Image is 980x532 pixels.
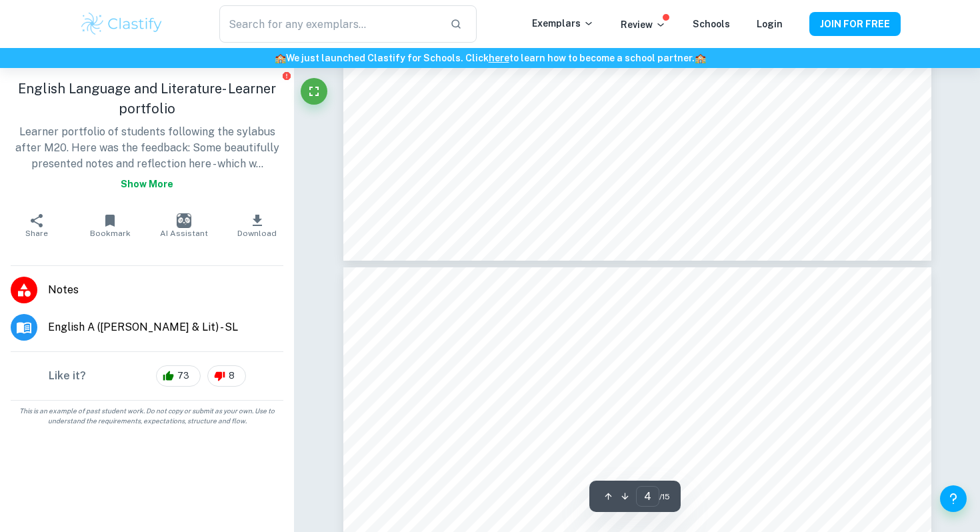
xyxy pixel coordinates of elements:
div: 73 [156,365,201,387]
span: Share [25,229,48,238]
a: Schools [693,19,730,29]
span: Notes [48,282,283,298]
button: Download [221,207,294,244]
button: Help and Feedback [940,485,967,512]
button: Report issue [281,71,291,81]
span: Bookmark [90,229,131,238]
p: Learner portfolio of students following the sylabus after M20. Here was the feedback: Some beauti... [11,124,283,196]
a: here [489,53,509,63]
span: AI Assistant [160,229,208,238]
span: 8 [221,369,242,383]
span: 🏫 [695,53,706,63]
h6: We just launched Clastify for Schools. Click to learn how to become a school partner. [3,51,977,65]
button: JOIN FOR FREE [809,12,901,36]
div: 8 [207,365,246,387]
p: Review [621,17,666,32]
span: Download [237,229,277,238]
h6: Like it? [49,368,86,384]
button: AI Assistant [147,207,221,244]
button: Show more [115,172,179,196]
span: This is an example of past student work. Do not copy or submit as your own. Use to understand the... [5,406,289,426]
button: Fullscreen [301,78,327,105]
button: Bookmark [73,207,147,244]
p: Exemplars [532,16,594,31]
input: Search for any exemplars... [219,5,439,43]
img: AI Assistant [177,213,191,228]
img: Clastify logo [79,11,164,37]
a: Login [757,19,783,29]
span: / 15 [659,491,670,503]
span: 🏫 [275,53,286,63]
h1: English Language and Literature- Learner portfolio [11,79,283,119]
span: 73 [170,369,197,383]
span: English A ([PERSON_NAME] & Lit) - SL [48,319,283,335]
